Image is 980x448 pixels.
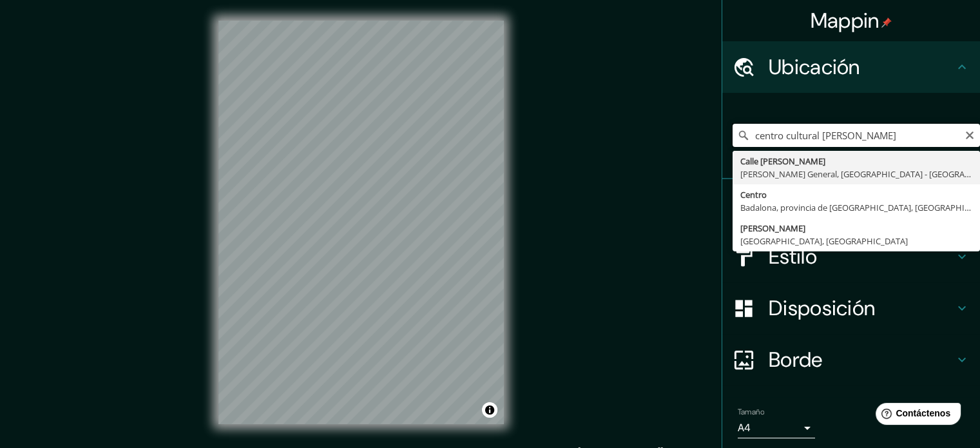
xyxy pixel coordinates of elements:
font: Estilo [769,243,817,270]
iframe: Lanzador de widgets de ayuda [865,398,966,434]
div: Ubicación [722,41,980,93]
font: [GEOGRAPHIC_DATA], [GEOGRAPHIC_DATA] [740,235,908,247]
font: Centro [740,189,767,200]
div: A4 [738,418,815,438]
button: Claro [965,128,975,141]
div: Disposición [722,282,980,334]
input: Elige tu ciudad o zona [733,124,980,147]
font: Disposición [769,295,875,322]
canvas: Mapa [218,21,504,424]
font: Borde [769,346,823,373]
font: [PERSON_NAME] [740,222,805,234]
font: Mappin [811,7,879,34]
div: Borde [722,334,980,385]
font: Tamaño [738,407,764,417]
img: pin-icon.png [881,17,892,28]
font: A4 [738,421,751,434]
font: Calle [PERSON_NAME] [740,155,825,167]
button: Activar o desactivar atribución [482,402,497,418]
div: Estilo [722,231,980,282]
div: Patas [722,179,980,231]
font: Ubicación [769,54,860,81]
